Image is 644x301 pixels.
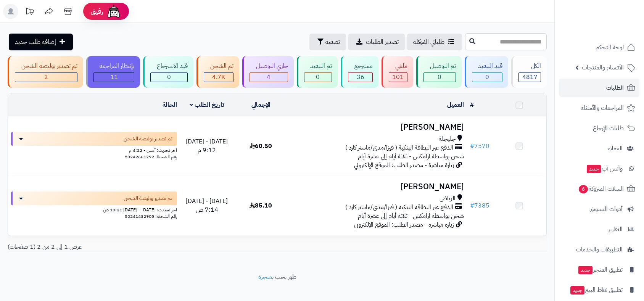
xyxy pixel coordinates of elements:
span: 0 [485,72,489,82]
div: تم تصدير بوليصة الشحن [15,62,77,71]
span: السلات المتروكة [578,183,624,194]
span: جديد [578,266,592,274]
a: #7385 [470,201,489,210]
a: لوحة التحكم [559,38,639,56]
a: تم التوصيل 0 [415,56,463,88]
a: تم الشحن 4.7K [195,56,241,88]
img: logo-2.png [592,6,637,22]
span: جليجلة [439,135,456,143]
div: جاري التوصيل [250,62,288,71]
span: طلباتي المُوكلة [413,37,444,47]
div: ملغي [389,62,407,71]
div: اخر تحديث: [DATE] - [DATE] 10:21 ص [11,205,177,213]
a: تحديثات المنصة [20,4,39,21]
span: تصفية [325,37,340,47]
span: 0 [167,72,171,82]
a: جاري التوصيل 4 [241,56,295,88]
span: التطبيقات والخدمات [576,244,623,255]
a: ملغي 101 [380,56,415,88]
span: الدفع عبر البطاقة البنكية ( فيزا/مدى/ماستر كارد ) [345,203,453,212]
img: ai-face.png [106,4,121,19]
span: لوحة التحكم [596,42,624,53]
div: تم التنفيذ [304,62,332,71]
div: تم التوصيل [423,62,456,71]
a: الحالة [163,100,177,109]
span: جديد [587,165,601,173]
span: رقم الشحنة: 50241432905 [125,213,177,220]
span: شحن بواسطة ارامكس - ثلاثة أيام إلى عشرة أيام [358,152,464,161]
div: 101 [389,73,407,82]
a: إضافة طلب جديد [9,34,73,50]
a: العملاء [559,139,639,158]
span: أدوات التسويق [589,204,623,214]
a: المراجعات والأسئلة [559,99,639,117]
span: طلبات الإرجاع [593,123,624,134]
div: 4662 [204,73,233,82]
span: الطلبات [606,82,624,93]
div: مسترجع [348,62,373,71]
span: 60.50 [250,142,272,151]
a: مسترجع 36 [339,56,380,88]
a: الإجمالي [251,100,270,109]
span: 0 [316,72,320,82]
a: تم التنفيذ 0 [295,56,340,88]
a: طلباتي المُوكلة [407,34,462,50]
div: 4 [250,73,288,82]
a: #7570 [470,142,489,151]
div: الكل [518,62,541,71]
a: الطلبات [559,79,639,97]
a: الكل4817 [510,56,548,88]
span: تطبيق نقاط البيع [570,285,623,295]
span: الرياض [440,194,456,203]
h3: [PERSON_NAME] [291,123,464,132]
span: جديد [570,286,584,295]
span: تم تصدير بوليصة الشحن [124,195,172,202]
span: 4.7K [212,72,225,82]
span: زيارة مباشرة - مصدر الطلب: الموقع الإلكتروني [354,220,454,229]
span: تصدير الطلبات [366,37,399,47]
a: تطبيق نقاط البيعجديد [559,281,639,299]
span: 4 [267,72,270,82]
button: تصفية [309,34,346,50]
span: 85.10 [250,201,272,210]
span: 101 [392,72,404,82]
span: العملاء [608,143,623,154]
div: 2 [15,73,77,82]
span: [DATE] - [DATE] 7:14 ص [186,196,228,214]
span: رقم الشحنة: 50242661792 [125,153,177,160]
span: شحن بواسطة ارامكس - ثلاثة أيام إلى عشرة أيام [358,211,464,221]
h3: [PERSON_NAME] [291,182,464,191]
div: تم الشحن [204,62,233,71]
div: 11 [94,73,134,82]
div: بإنتظار المراجعة [93,62,135,71]
span: 0 [438,72,441,82]
span: الدفع عبر البطاقة البنكية ( فيزا/مدى/ماستر كارد ) [345,143,453,152]
a: تطبيق المتجرجديد [559,261,639,279]
span: 11 [110,72,118,82]
a: متجرة [258,272,272,282]
a: أدوات التسويق [559,200,639,218]
span: 2 [44,72,48,82]
a: السلات المتروكة6 [559,180,639,198]
span: [DATE] - [DATE] 9:12 م [186,137,228,155]
span: # [470,142,474,151]
div: 0 [424,73,456,82]
span: # [470,201,474,210]
span: 6 [578,185,588,193]
a: قيد الاسترجاع 0 [142,56,195,88]
div: عرض 1 إلى 2 من 2 (1 صفحات) [2,243,277,251]
span: 36 [357,72,364,82]
span: الأقسام والمنتجات [582,62,624,73]
div: 36 [348,73,372,82]
span: التقارير [608,224,623,235]
a: بإنتظار المراجعة 11 [85,56,142,88]
div: 0 [304,73,332,82]
a: التطبيقات والخدمات [559,240,639,259]
a: قيد التنفيذ 0 [463,56,510,88]
div: 0 [472,73,502,82]
a: تصدير الطلبات [348,34,405,50]
span: وآتس آب [586,163,623,174]
span: 4817 [522,72,538,82]
span: تطبيق المتجر [578,264,623,275]
div: 0 [151,73,187,82]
